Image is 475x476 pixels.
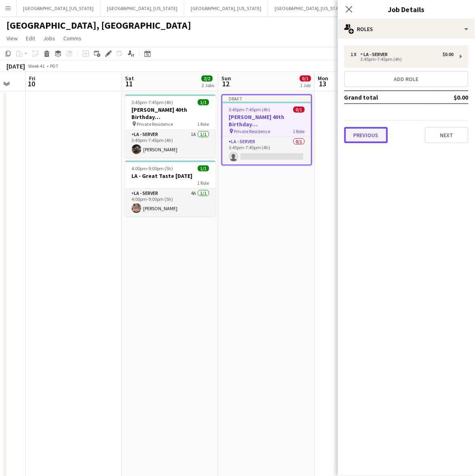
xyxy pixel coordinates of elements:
span: 0/1 [294,106,305,113]
td: Grand total [344,91,431,104]
span: Mon [318,75,329,82]
span: Sat [125,75,134,82]
div: $0.00 [443,52,454,57]
app-card-role: LA - Server4A1/14:00pm-9:00pm (5h)[PERSON_NAME] [125,189,216,216]
span: Sun [222,75,231,82]
div: 1 x [351,52,360,57]
span: Private Residence [137,121,173,127]
div: 3:45pm-7:45pm (4h) [351,57,454,61]
app-job-card: 3:45pm-7:45pm (4h)1/1[PERSON_NAME] 40th Birthday [DEMOGRAPHIC_DATA] Private Residence1 RoleLA - S... [125,94,216,157]
span: 0/1 [300,75,311,81]
span: 4:00pm-9:00pm (5h) [132,165,173,171]
div: Roles [338,19,475,39]
span: Comms [63,35,81,42]
a: View [3,33,21,44]
a: Edit [23,33,38,44]
span: 1 Role [198,121,209,127]
button: [GEOGRAPHIC_DATA], [US_STATE] [100,0,184,16]
td: $0.00 [431,91,469,104]
span: View [6,35,18,42]
div: Draft [223,95,311,102]
h3: Job Details [338,4,475,15]
app-card-role: LA - Server1A1/13:45pm-7:45pm (4h)[PERSON_NAME] [125,130,216,157]
span: 10 [28,79,35,88]
div: PDT [50,63,58,69]
span: 2/2 [202,75,213,81]
h1: [GEOGRAPHIC_DATA], [GEOGRAPHIC_DATA] [6,19,191,31]
span: 1/1 [198,165,209,171]
a: Comms [60,33,85,44]
span: 1 Role [293,128,305,134]
app-card-role: LA - Server0/13:45pm-7:45pm (4h) [223,137,311,165]
app-job-card: 4:00pm-9:00pm (5h)1/1LA - Great Taste [DATE]1 RoleLA - Server4A1/14:00pm-9:00pm (5h)[PERSON_NAME] [125,161,216,216]
span: Edit [26,35,35,42]
a: Jobs [40,33,58,44]
button: [GEOGRAPHIC_DATA], [US_STATE] [184,0,268,16]
span: 3:45pm-7:45pm (4h) [132,99,173,105]
div: [DATE] [6,62,25,70]
button: Previous [344,127,388,143]
span: 13 [317,79,329,88]
button: Add role [344,71,469,87]
div: 1 Job [300,82,311,88]
h3: [PERSON_NAME] 40th Birthday [DEMOGRAPHIC_DATA] [125,106,216,121]
button: [GEOGRAPHIC_DATA], [US_STATE] [17,0,100,16]
button: [GEOGRAPHIC_DATA], [US_STATE] [268,0,352,16]
h3: [PERSON_NAME] 40th Birthday [DEMOGRAPHIC_DATA] [223,113,311,128]
span: 12 [221,79,231,88]
h3: LA - Great Taste [DATE] [125,172,216,180]
span: 1 Role [198,180,209,186]
div: LA - Server [360,52,391,57]
span: Week 41 [27,63,47,69]
button: Next [425,127,469,143]
span: 3:45pm-7:45pm (4h) [229,106,271,113]
span: 1/1 [198,99,209,105]
span: Jobs [43,35,55,42]
span: Private Residence [234,128,271,134]
span: Fri [29,75,35,82]
div: 2 Jobs [202,82,215,88]
app-job-card: Draft3:45pm-7:45pm (4h)0/1[PERSON_NAME] 40th Birthday [DEMOGRAPHIC_DATA] Private Residence1 RoleL... [222,94,312,165]
span: 11 [124,79,134,88]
